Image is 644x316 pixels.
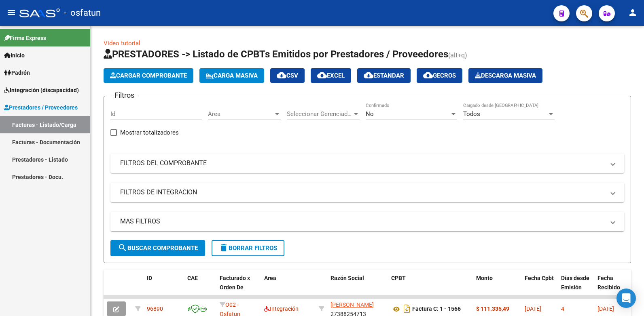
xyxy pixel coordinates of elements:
[264,305,299,312] span: Integración
[144,270,184,305] datatable-header-cell: ID
[317,70,327,80] mat-icon: cloud_download
[330,275,364,281] span: Razón Social
[468,68,542,83] app-download-masive: Descarga masiva de comprobantes (adjuntos)
[277,70,286,80] mat-icon: cloud_download
[561,305,564,312] span: 4
[4,86,79,95] span: Integración (discapacidad)
[311,68,351,83] button: EXCEL
[120,188,605,197] mat-panel-title: FILTROS DE INTEGRACION
[423,72,456,79] span: Gecros
[120,128,179,137] span: Mostrar totalizadores
[264,275,276,281] span: Area
[110,154,624,173] mat-expansion-panel-header: FILTROS DEL COMPROBANTE
[468,68,542,83] button: Descarga Masiva
[4,68,30,77] span: Padrón
[270,68,305,83] button: CSV
[476,305,509,312] strong: $ 111.335,49
[104,40,140,47] a: Video tutorial
[6,8,16,17] mat-icon: menu
[110,212,624,231] mat-expansion-panel-header: MAS FILTROS
[473,270,521,305] datatable-header-cell: Monto
[118,244,198,252] span: Buscar Comprobante
[417,68,462,83] button: Gecros
[199,68,264,83] button: Carga Masiva
[357,68,411,83] button: Estandar
[4,103,78,112] span: Prestadores / Proveedores
[287,110,352,118] span: Seleccionar Gerenciador
[327,270,388,305] datatable-header-cell: Razón Social
[110,183,624,202] mat-expansion-panel-header: FILTROS DE INTEGRACION
[412,306,461,312] strong: Factura C: 1 - 1566
[277,72,298,79] span: CSV
[317,72,345,79] span: EXCEL
[364,72,404,79] span: Estandar
[104,48,448,60] span: PRESTADORES -> Listado de CPBTs Emitidos por Prestadores / Proveedores
[110,90,138,101] h3: Filtros
[616,289,636,308] div: Open Intercom Messenger
[110,72,187,79] span: Cargar Comprobante
[525,275,554,281] span: Fecha Cpbt
[388,270,473,305] datatable-header-cell: CPBT
[391,275,406,281] span: CPBT
[187,275,198,281] span: CAE
[147,275,152,281] span: ID
[261,270,316,305] datatable-header-cell: Area
[448,51,467,59] span: (alt+q)
[402,302,412,315] i: Descargar documento
[120,217,605,226] mat-panel-title: MAS FILTROS
[208,110,273,118] span: Area
[558,270,594,305] datatable-header-cell: Días desde Emisión
[219,244,277,252] span: Borrar Filtros
[597,275,620,291] span: Fecha Recibido
[597,305,614,312] span: [DATE]
[463,110,480,118] span: Todos
[521,270,558,305] datatable-header-cell: Fecha Cpbt
[594,270,631,305] datatable-header-cell: Fecha Recibido
[4,34,46,42] span: Firma Express
[219,243,229,253] mat-icon: delete
[216,270,261,305] datatable-header-cell: Facturado x Orden De
[104,68,193,83] button: Cargar Comprobante
[206,72,258,79] span: Carga Masiva
[366,110,374,118] span: No
[475,72,536,79] span: Descarga Masiva
[220,275,250,291] span: Facturado x Orden De
[364,70,373,80] mat-icon: cloud_download
[184,270,216,305] datatable-header-cell: CAE
[147,305,163,312] span: 96890
[476,275,493,281] span: Monto
[561,275,589,291] span: Días desde Emisión
[110,240,205,256] button: Buscar Comprobante
[330,301,374,308] span: [PERSON_NAME]
[525,305,541,312] span: [DATE]
[423,70,433,80] mat-icon: cloud_download
[212,240,284,256] button: Borrar Filtros
[118,243,127,253] mat-icon: search
[628,8,638,17] mat-icon: person
[64,4,101,22] span: - osfatun
[4,51,25,60] span: Inicio
[120,159,605,168] mat-panel-title: FILTROS DEL COMPROBANTE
